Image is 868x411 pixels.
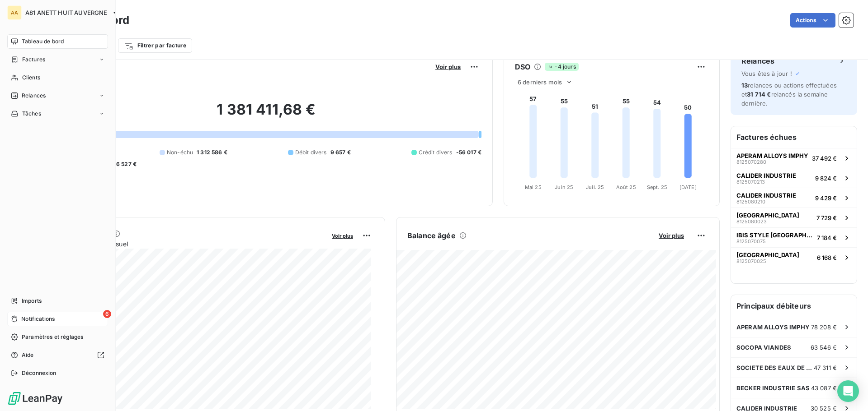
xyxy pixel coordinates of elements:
[741,82,748,89] span: 13
[815,194,837,202] span: 9 429 €
[736,199,765,204] span: 8125080210
[736,384,810,392] span: BECKER INDUSTRIE SAS
[295,148,327,157] span: Débit divers
[332,233,353,239] span: Voir plus
[22,297,42,305] span: Imports
[25,9,107,16] span: A81 ANETT HUIT AUVERGNE
[167,148,193,157] span: Non-échu
[837,380,859,402] div: Open Intercom Messenger
[22,351,34,359] span: Aide
[616,184,636,190] tspan: Août 25
[812,155,837,162] span: 37 492 €
[51,239,325,249] span: Chiffre d'affaires mensuel
[731,148,857,168] button: APERAM ALLOYS IMPHY812507028037 492 €
[586,184,604,190] tspan: Juil. 25
[22,74,40,82] span: Clients
[555,184,573,190] tspan: Juin 25
[731,168,857,188] button: CALIDER INDUSTRIE81250702139 824 €
[736,259,766,264] span: 8125070025
[736,192,796,199] span: CALIDER INDUSTRIE
[113,160,137,168] span: -6 527 €
[22,55,45,64] span: Factures
[736,344,791,351] span: SOCOPA VIANDES
[518,79,562,86] span: 6 derniers mois
[7,5,22,20] div: AA
[811,323,837,331] span: 78 208 €
[22,369,57,377] span: Déconnexion
[118,38,192,53] button: Filtrer par facture
[197,148,227,157] span: 1 312 586 €
[433,63,463,71] button: Voir plus
[790,13,835,28] button: Actions
[736,179,765,185] span: 8125070213
[21,315,55,323] span: Notifications
[731,227,857,247] button: IBIS STYLE [GEOGRAPHIC_DATA]81250700757 184 €
[811,384,837,392] span: 43 087 €
[545,63,578,71] span: -4 jours
[659,232,684,239] span: Voir plus
[51,101,481,128] h2: 1 381 411,68 €
[736,212,799,219] span: [GEOGRAPHIC_DATA]
[731,126,857,148] h6: Factures échues
[736,152,808,159] span: APERAM ALLOYS IMPHY
[435,63,461,70] span: Voir plus
[22,37,64,46] span: Tableau de bord
[736,323,810,331] span: APERAM ALLOYS IMPHY
[407,230,456,241] h6: Balance âgée
[741,55,774,66] h6: Relances
[22,333,83,341] span: Paramètres et réglages
[456,148,481,157] span: -56 017 €
[731,208,857,227] button: [GEOGRAPHIC_DATA]81250800237 729 €
[817,254,837,261] span: 6 168 €
[736,172,796,179] span: CALIDER INDUSTRIE
[330,148,351,157] span: 9 657 €
[736,251,799,259] span: [GEOGRAPHIC_DATA]
[656,231,687,240] button: Voir plus
[731,188,857,208] button: CALIDER INDUSTRIE81250802109 429 €
[731,247,857,267] button: [GEOGRAPHIC_DATA]81250700256 168 €
[741,82,837,107] span: relances ou actions effectuées et relancés la semaine dernière.
[811,344,837,351] span: 63 546 €
[816,214,837,222] span: 7 729 €
[329,231,356,240] button: Voir plus
[679,184,697,190] tspan: [DATE]
[815,175,837,182] span: 9 824 €
[7,391,63,406] img: Logo LeanPay
[22,92,46,100] span: Relances
[22,110,41,118] span: Tâches
[736,239,766,244] span: 8125070075
[525,184,542,190] tspan: Mai 25
[814,364,837,371] span: 47 311 €
[419,148,453,157] span: Crédit divers
[736,231,813,239] span: IBIS STYLE [GEOGRAPHIC_DATA]
[747,91,771,98] span: 31 714 €
[736,364,814,371] span: SOCIETE DES EAUX DE VOLVIC
[515,61,530,72] h6: DSO
[741,70,792,77] span: Vous êtes à jour !
[731,295,857,317] h6: Principaux débiteurs
[7,348,108,362] a: Aide
[103,310,111,318] span: 6
[736,159,766,165] span: 8125070280
[736,219,767,224] span: 8125080023
[817,234,837,241] span: 7 184 €
[647,184,667,190] tspan: Sept. 25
